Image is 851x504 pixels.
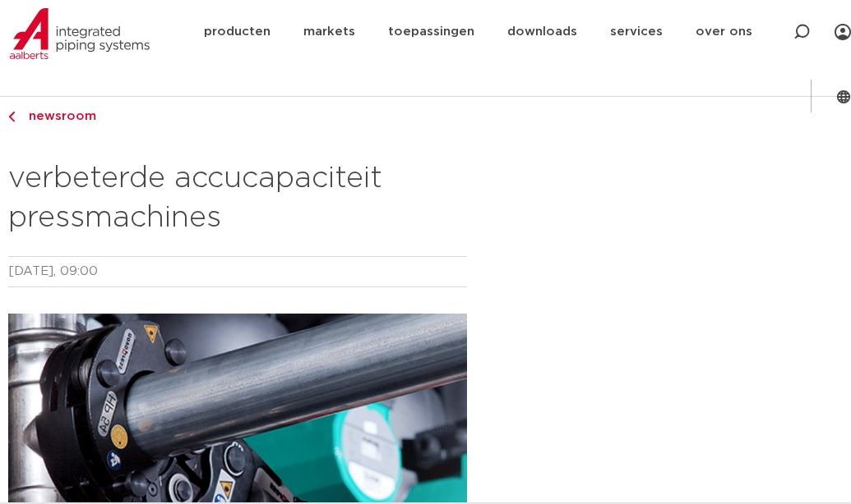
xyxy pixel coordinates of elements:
span: , [53,265,56,277]
a: newsroom [8,107,467,126]
h2: verbeterde accucapaciteit pressmachines [8,159,467,238]
div: my IPS [835,14,851,50]
span: newsroom [19,110,96,122]
img: chevron-right.svg [8,112,15,122]
time: [DATE] [8,265,53,277]
time: 09:00 [60,265,98,277]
